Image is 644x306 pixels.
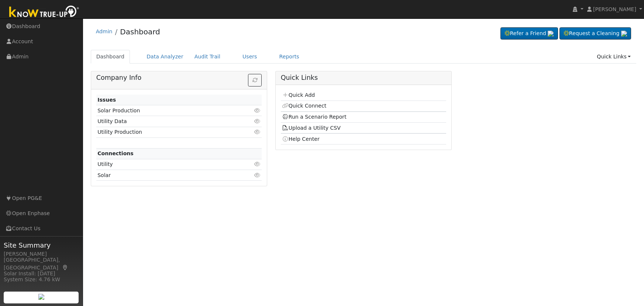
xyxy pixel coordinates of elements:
a: Run a Scenario Report [282,114,347,120]
i: Click to view [254,119,261,124]
a: Upload a Utility CSV [282,125,341,131]
a: Quick Connect [282,103,326,109]
img: retrieve [548,31,554,37]
h5: Quick Links [281,74,447,82]
a: Map [62,265,69,271]
td: Utility Data [96,116,235,127]
td: Utility [96,159,235,170]
i: Click to view [254,129,261,135]
a: Data Analyzer [141,50,189,64]
h5: Company Info [96,74,262,82]
div: Solar Install: [DATE] [4,270,79,278]
a: Dashboard [91,50,130,64]
a: Request a Cleaning [559,27,631,40]
i: Click to view [254,173,261,178]
strong: Connections [97,150,134,156]
a: Admin [96,28,113,34]
a: Reports [274,50,305,64]
a: Help Center [282,136,320,142]
img: retrieve [38,294,44,300]
span: [PERSON_NAME] [593,6,636,12]
a: Quick Add [282,92,315,98]
td: Solar [96,170,235,181]
td: Solar Production [96,105,235,116]
i: Click to view [254,108,261,113]
a: Dashboard [120,27,160,36]
span: Site Summary [4,240,79,250]
div: [GEOGRAPHIC_DATA], [GEOGRAPHIC_DATA] [4,256,79,272]
a: Quick Links [591,50,636,64]
img: Know True-Up [6,4,83,21]
strong: Issues [97,97,116,103]
a: Refer a Friend [500,27,558,40]
a: Users [237,50,263,64]
img: retrieve [621,31,627,37]
td: Utility Production [96,127,235,137]
a: Audit Trail [189,50,226,64]
div: [PERSON_NAME] [4,250,79,258]
div: System Size: 4.76 kW [4,276,79,283]
i: Click to view [254,161,261,167]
